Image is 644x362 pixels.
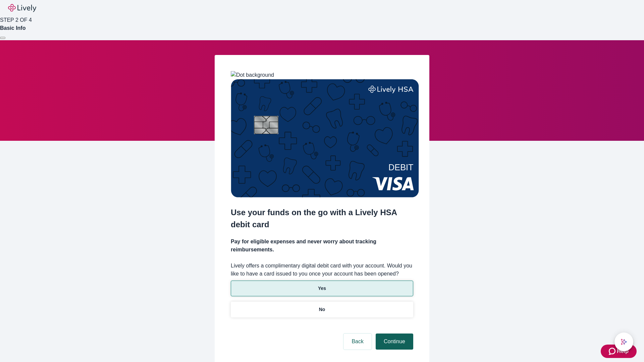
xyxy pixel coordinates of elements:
button: Continue [376,334,413,350]
button: chat [614,333,633,351]
button: Zendesk support iconHelp [601,345,637,358]
button: No [231,302,413,317]
label: Lively offers a complimentary digital debit card with your account. Would you like to have a card... [231,262,413,278]
button: Back [343,334,372,350]
svg: Zendesk support icon [609,347,617,355]
p: No [319,306,325,313]
span: Help [617,347,629,355]
img: Debit card [231,79,419,197]
svg: Lively AI Assistant [621,339,627,345]
h4: Pay for eligible expenses and never worry about tracking reimbursements. [231,238,413,254]
button: Yes [231,281,413,296]
p: Yes [318,285,326,292]
h2: Use your funds on the go with a Lively HSA debit card [231,206,413,231]
img: Dot background [231,71,274,79]
img: Lively [8,4,36,12]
